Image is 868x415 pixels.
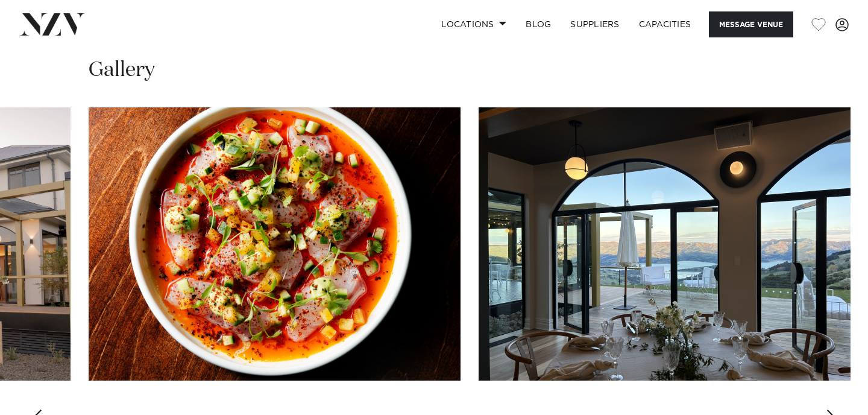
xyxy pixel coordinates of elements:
button: Message Venue [709,11,793,37]
a: Locations [432,11,516,37]
img: nzv-logo.png [19,13,85,35]
swiper-slide: 7 / 23 [479,107,851,381]
h2: Gallery [89,57,155,84]
a: BLOG [516,11,561,37]
a: SUPPLIERS [561,11,629,37]
a: Capacities [629,11,701,37]
swiper-slide: 6 / 23 [89,107,461,381]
